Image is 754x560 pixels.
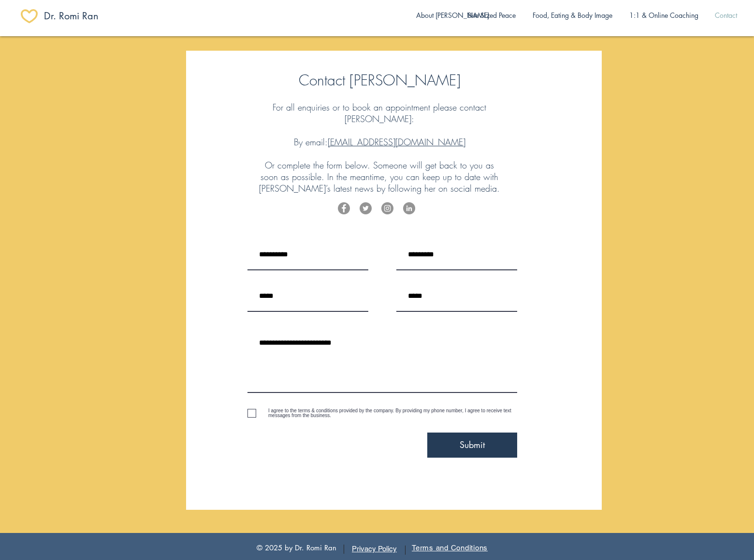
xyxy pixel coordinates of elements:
[299,70,461,90] span: Contact [PERSON_NAME]
[524,5,621,26] a: Food, Eating & Body Image
[409,5,745,26] nav: Site
[427,433,517,458] button: Submit
[528,5,617,26] p: Food, Eating & Body Image
[707,5,745,26] a: Contact
[268,408,511,418] span: I agree to the terms & conditions provided by the company. By providing my phone number, I agree ...
[463,5,521,26] p: Bite Sized Peace
[44,6,113,26] a: ​Dr. Romi Ran
[257,543,336,552] span: © 2025 by Dr. Romi Ran
[259,159,500,194] p: Or complete the form below. Someone will get back to you as soon as possible. In the meantime, yo...
[403,202,415,214] img: LinkedIn
[412,544,488,552] span: Terms and Conditions
[624,5,703,26] p: 1:1 & Online Coaching
[338,202,415,214] ul: Social Bar
[44,9,99,23] span: ​Dr. Romi Ran
[352,545,397,553] a: Privacy Policy
[259,101,500,125] p: For all enquiries or to book an appointment please contact [PERSON_NAME]:
[710,5,742,26] p: Contact
[360,202,372,214] img: Twitter
[338,202,350,214] img: Facebook
[459,5,524,26] a: Bite Sized Peace
[409,5,459,26] a: About [PERSON_NAME]
[381,202,393,214] img: Instagram
[412,543,488,552] a: Terms and Conditions
[259,136,500,148] p: By email:
[328,136,465,148] a: [EMAIL_ADDRESS][DOMAIN_NAME]
[460,439,485,451] span: Submit
[621,5,707,26] a: 1:1 & Online Coaching
[411,5,494,26] p: About [PERSON_NAME]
